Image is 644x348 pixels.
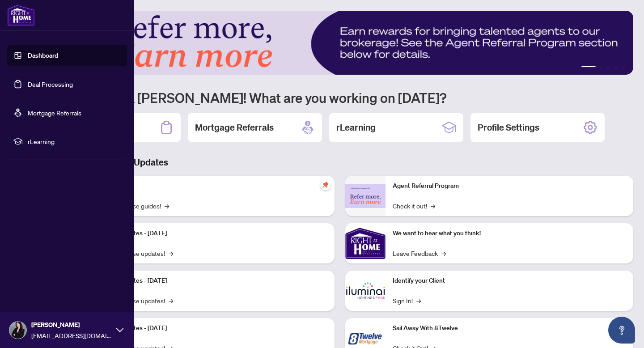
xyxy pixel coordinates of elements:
[393,181,626,191] p: Agent Referral Program
[345,223,386,263] img: We want to hear what you think!
[94,276,327,286] p: Platform Updates - [DATE]
[165,201,169,211] span: →
[336,121,376,134] h2: rLearning
[7,4,35,26] img: logo
[393,296,421,306] a: Sign In!→
[320,179,331,190] span: pushpin
[94,229,327,238] p: Platform Updates - [DATE]
[9,322,26,339] img: Profile Icon
[169,248,173,258] span: →
[431,201,435,211] span: →
[28,136,121,146] span: rLearning
[393,201,435,211] a: Check it out!→
[606,66,610,69] button: 3
[28,80,73,88] a: Deal Processing
[393,248,446,258] a: Leave Feedback→
[621,66,624,69] button: 5
[169,296,173,306] span: →
[345,271,386,311] img: Identify your Client
[31,331,112,340] span: [EMAIL_ADDRESS][DOMAIN_NAME]
[441,248,446,258] span: →
[28,51,58,59] a: Dashboard
[581,66,596,69] button: 1
[94,323,327,333] p: Platform Updates - [DATE]
[195,121,274,134] h2: Mortgage Referrals
[478,121,539,134] h2: Profile Settings
[31,320,112,330] span: [PERSON_NAME]
[393,229,626,238] p: We want to hear what you think!
[614,66,617,69] button: 4
[47,156,633,169] h3: Brokerage & Industry Updates
[416,296,421,306] span: →
[345,184,386,208] img: Agent Referral Program
[393,323,626,333] p: Sail Away With 8Twelve
[94,181,327,191] p: Self-Help
[599,66,603,69] button: 2
[47,89,633,106] h1: Welcome back [PERSON_NAME]! What are you working on [DATE]?
[608,317,635,344] button: Open asap
[393,276,626,286] p: Identify your Client
[28,109,81,117] a: Mortgage Referrals
[47,11,633,75] img: Slide 0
